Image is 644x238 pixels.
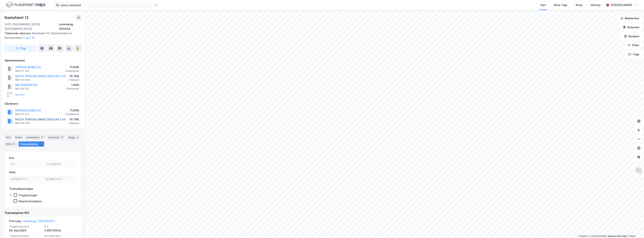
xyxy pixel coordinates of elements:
[9,228,42,233] div: 24. mai 2024
[9,187,33,191] div: Transaksjonstype
[611,3,632,7] div: [PERSON_NAME]
[4,22,59,31] div: 1476, [GEOGRAPHIC_DATA], [GEOGRAPHIC_DATA]
[39,142,43,146] div: 51
[19,141,44,147] div: Transaksjoner
[9,234,42,237] span: Tinglysningstype
[15,113,29,116] div: 963 611 323
[12,142,16,146] div: 31
[15,78,30,81] div: 983 410 545
[44,225,77,228] span: Pris
[65,65,79,69] div: 71.94%
[4,211,82,215] div: Transaksjoner (51)
[15,69,29,72] div: 963 611 323
[66,87,79,90] div: 2 Seksjoner
[47,135,66,140] div: Datasett
[68,117,79,122] div: 10.79%
[19,193,37,197] div: Tinglysninger
[6,2,45,8] img: logo.f888ab2527a4732fd821a326f86c7f29.svg
[44,161,77,167] input: Til 6308135
[15,87,29,90] div: 981 200 012
[4,15,29,21] div: Rastafaret 12
[4,135,12,140] div: Info
[617,15,643,22] button: Bokmerker
[15,122,30,125] div: 983 410 545
[589,235,607,237] a: OpenStreetMap
[9,156,14,160] div: Pris
[9,170,16,175] div: Dato
[65,113,79,116] div: 4 Seksjoner
[578,235,588,237] a: Mapbox
[608,235,626,237] a: Improve this map
[68,74,79,78] div: 10.79%
[9,161,42,167] input: Fra
[59,2,154,8] input: Søk på adresse, matrikkel, gårdeiere, leietakere eller personer
[4,45,37,52] button: Tag
[76,135,79,139] div: 3
[590,3,601,7] div: Verktøy
[620,24,643,31] button: Datasett
[9,219,55,225] div: Fritt salg -
[9,176,42,182] input: DD.MM.YYYY
[9,225,42,228] span: Tinglysningsdato
[40,135,44,139] div: 11
[44,234,77,237] span: Eierskapstype
[4,141,17,147] div: ESG
[625,42,643,49] button: Filter
[621,33,643,40] button: Analyse
[540,3,546,7] div: Kart
[4,31,79,40] div: Rastafaret 10, Rastastubben 9, Rastastubben 1
[68,122,79,125] div: 1 Seksjon
[5,58,81,63] div: Hjemmelshaver
[625,51,643,58] button: Tags
[67,135,81,140] div: Bygg
[25,135,45,140] div: Leietakere
[635,167,642,174] img: Z
[23,219,55,223] a: Lørenskog, 100/438/0/21
[554,3,567,7] div: Mine Tags
[44,228,77,233] div: 3 250 000 kr
[68,78,79,81] div: 1 Seksjon
[625,220,644,238] div: Kontrollprogram for chat
[14,135,23,140] div: Eiere
[44,176,77,182] input: DD.MM.YYYY
[65,108,79,113] div: 71.94%
[66,83,79,87] div: 1.44%
[60,135,64,139] div: 11
[19,199,42,203] div: Aksjetransaksjon
[576,3,582,7] div: Bolig
[65,69,79,72] div: 4 Seksjoner
[59,22,82,31] div: Lørenskog, 100/438
[625,220,644,238] iframe: Chat Widget
[5,101,81,106] div: Gårdeiere
[4,32,32,35] span: Tilhørende adresser:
